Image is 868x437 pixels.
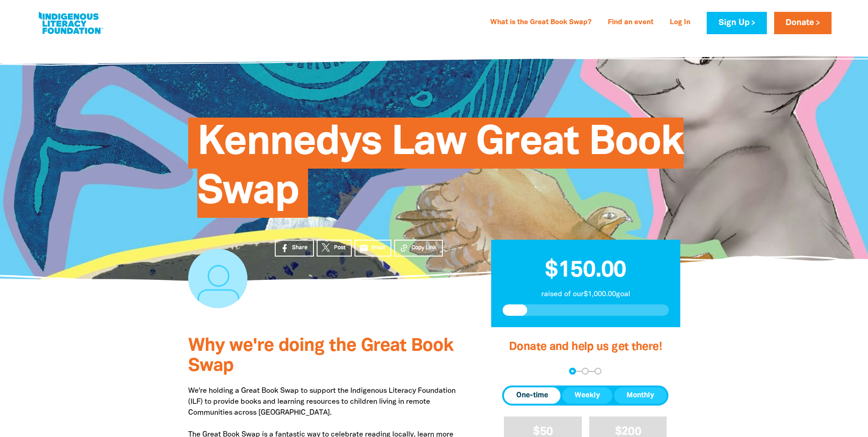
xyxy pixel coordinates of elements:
[354,240,392,257] a: emailEmail
[411,244,437,252] span: Copy Link
[509,342,662,352] span: Donate and help us get there!
[334,244,345,252] span: Post
[292,244,308,252] span: Share
[627,390,654,401] span: Monthly
[394,240,443,257] button: Copy Link
[569,368,576,375] button: Navigate to step 1 of 3 to enter your donation amount
[595,368,601,375] button: Navigate to step 3 of 3 to enter your payment details
[504,387,560,404] button: One-time
[615,427,641,437] span: $200
[317,240,352,257] a: Post
[602,15,659,30] a: Find an event
[188,338,453,375] span: Why we're doing the Great Book Swap
[503,289,669,300] p: raised of our $1,000.00 goal
[485,15,597,30] a: What is the Great Book Swap?
[774,12,832,34] a: Donate
[502,386,668,406] div: Donation frequency
[545,260,626,281] span: $150.00
[371,244,385,252] span: Email
[275,240,314,257] a: Share
[575,390,600,401] span: Weekly
[533,427,553,437] span: $50
[582,368,589,375] button: Navigate to step 2 of 3 to enter your details
[562,387,612,404] button: Weekly
[664,15,696,30] a: Log In
[197,124,683,218] span: Kennedys Law Great Book Swap
[359,243,369,253] i: email
[707,12,766,34] a: Sign Up
[516,390,548,401] span: One-time
[614,387,667,404] button: Monthly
